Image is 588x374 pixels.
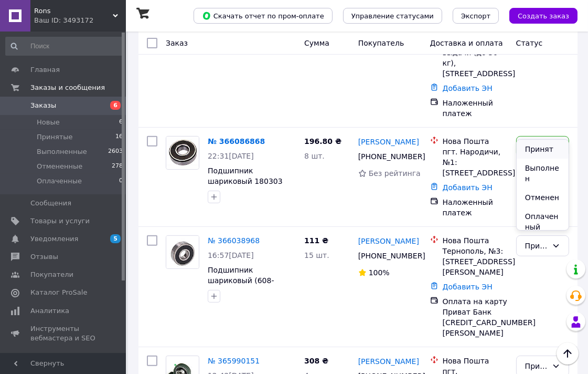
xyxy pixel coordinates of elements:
[194,8,333,24] button: Скачать отчет по пром-оплате
[30,234,78,244] span: Уведомления
[37,132,73,142] span: Принятые
[304,236,328,245] span: 111 ₴
[166,137,199,169] img: Фото товару
[516,39,543,47] span: Статус
[166,136,199,170] a: Фото товару
[499,11,578,19] a: Создать заказ
[443,136,508,147] div: Нова Пошта
[358,39,404,47] span: Покупатель
[166,235,199,269] a: Фото товару
[443,84,493,92] a: Добавить ЭН
[208,266,274,295] a: Подшипник шариковый (608-2RS)180018
[369,169,421,178] span: Без рейтинга
[202,11,324,20] span: Скачать отчет по пром-оплате
[304,357,328,365] span: 308 ₴
[108,147,123,157] span: 2603
[517,159,569,188] li: Выполнен
[37,162,82,171] span: Отмененные
[166,236,199,268] img: Фото товару
[304,39,329,47] span: Сумма
[443,283,493,291] a: Добавить ЭН
[37,176,82,186] span: Оплаченные
[304,137,341,146] span: 196.80 ₴
[37,147,87,157] span: Выполненные
[30,324,97,343] span: Инструменты вебмастера и SEO
[453,8,499,24] button: Экспорт
[208,236,260,245] a: № 366038968
[208,251,254,259] span: 16:57[DATE]
[208,137,265,146] a: № 366086868
[5,37,124,56] input: Поиск
[34,6,113,16] span: Rons
[443,197,508,218] div: Наложенный платеж
[30,351,97,370] span: Управление сайтом
[443,246,508,277] div: Тернополь, №3: [STREET_ADDRESS][PERSON_NAME]
[110,234,121,243] span: 5
[166,39,188,47] span: Заказ
[443,98,508,119] div: Наложенный платеж
[30,83,105,92] span: Заказы и сообщения
[30,252,58,262] span: Отзывы
[517,140,569,159] li: Принят
[461,12,490,20] span: Экспорт
[443,183,493,192] a: Добавить ЭН
[509,8,578,24] button: Создать заказ
[517,188,569,207] li: Отменен
[30,306,69,316] span: Аналитика
[30,101,56,110] span: Заказы
[30,270,73,279] span: Покупатели
[110,101,121,110] span: 6
[356,248,415,263] div: [PHONE_NUMBER]
[119,176,123,186] span: 0
[358,236,419,246] a: [PERSON_NAME]
[525,360,548,372] div: Принят
[37,118,60,127] span: Новые
[30,288,87,297] span: Каталог ProSale
[358,137,419,147] a: [PERSON_NAME]
[443,296,508,338] div: Оплата на карту Приват Банк [CREDIT_CARD_NUMBER] [PERSON_NAME]
[30,216,90,226] span: Товары и услуги
[443,235,508,246] div: Нова Пошта
[430,39,503,47] span: Доставка и оплата
[443,147,508,178] div: пгт. Народичи, №1: [STREET_ADDRESS]
[208,357,260,365] a: № 365990151
[517,207,569,236] li: Оплаченный
[119,118,123,127] span: 6
[30,199,71,208] span: Сообщения
[351,12,434,20] span: Управление статусами
[356,149,415,164] div: [PHONE_NUMBER]
[30,65,60,75] span: Главная
[304,152,325,160] span: 8 шт.
[343,8,442,24] button: Управление статусами
[115,132,123,142] span: 16
[518,12,569,20] span: Создать заказ
[34,16,126,25] div: Ваш ID: 3493172
[525,240,548,252] div: Принят
[208,152,254,160] span: 22:31[DATE]
[304,251,329,259] span: 15 шт.
[369,268,390,277] span: 100%
[358,356,419,367] a: [PERSON_NAME]
[112,162,123,171] span: 278
[557,342,579,365] button: Наверх
[208,167,283,196] a: Подшипник шариковый 180303 (6303-2 RS) SPZ
[443,356,508,366] div: Нова Пошта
